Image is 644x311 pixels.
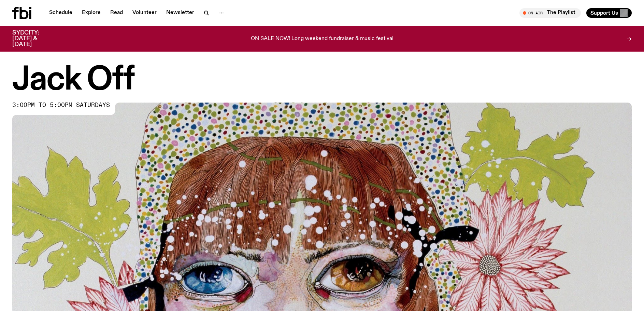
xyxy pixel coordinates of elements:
p: ON SALE NOW! Long weekend fundraiser & music festival [251,36,393,42]
span: Support Us [590,10,618,16]
a: Newsletter [162,8,198,18]
h3: SYDCITY: [DATE] & [DATE] [12,30,56,48]
button: Support Us [586,8,632,18]
button: On AirThe Playlist [519,8,581,18]
h1: Jack Off [12,65,632,96]
span: 3:00pm to 5:00pm saturdays [12,103,110,108]
a: Volunteer [128,8,161,18]
a: Read [106,8,127,18]
a: Explore [78,8,105,18]
a: Schedule [45,8,76,18]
